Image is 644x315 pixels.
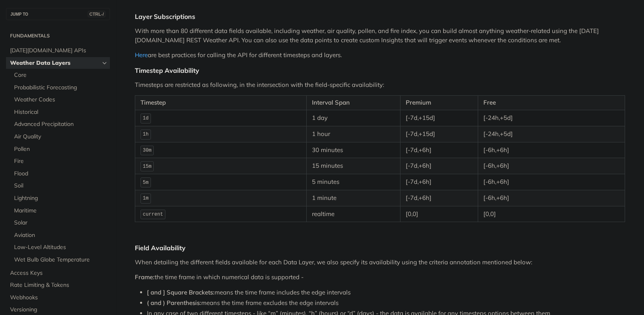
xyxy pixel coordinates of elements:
span: Low-Level Altitudes [14,243,108,251]
a: Webhooks [6,292,110,304]
span: Rate Limiting & Tokens [10,281,108,289]
span: 1h [143,132,149,137]
span: Historical [14,108,108,116]
a: Weather Codes [10,94,110,106]
a: Soil [10,180,110,192]
th: Timestep [135,96,307,110]
a: Aviation [10,229,110,241]
p: Timesteps are restricted as following, in the intersection with the field-specific availability: [135,80,625,90]
span: CTRL-/ [88,11,105,17]
th: Premium [400,96,478,110]
td: [-6h,+6h] [478,142,625,158]
a: Low-Level Altitudes [10,241,110,253]
td: 1 hour [306,126,400,142]
td: 1 day [306,110,400,126]
li: means the time frame includes the edge intervals [147,288,625,297]
strong: Frame: [135,273,155,281]
div: Timestep Availability [135,66,625,74]
td: [-6h,+6h] [478,174,625,190]
span: Wet Bulb Globe Temperature [14,256,108,264]
td: 1 minute [306,190,400,206]
strong: [ and ] Square Brackets: [147,288,215,296]
td: [-6h,+6h] [478,190,625,206]
span: Weather Codes [14,96,108,104]
span: Soil [14,182,108,190]
span: 15m [143,164,152,169]
td: [-6h,+6h] [478,158,625,174]
a: Historical [10,106,110,118]
td: [-7d,+6h] [400,174,478,190]
p: the time frame in which numerical data is supported - [135,273,625,282]
span: 30m [143,148,152,153]
a: Here [135,51,148,59]
span: Weather Data Layers [10,59,99,67]
button: JUMP TOCTRL-/ [6,8,110,20]
td: [-24h,+5d] [478,110,625,126]
a: Access Keys [6,267,110,279]
a: Advanced Precipitation [10,118,110,130]
a: Core [10,69,110,81]
td: 5 minutes [306,174,400,190]
span: [DATE][DOMAIN_NAME] APIs [10,47,108,55]
a: Flood [10,168,110,180]
a: Air Quality [10,131,110,143]
span: 1m [143,196,149,201]
span: Pollen [14,145,108,153]
td: 15 minutes [306,158,400,174]
p: When detailing the different fields available for each Data Layer, we also specify its availabili... [135,258,625,267]
td: [-7d,+15d] [400,126,478,142]
span: Core [14,71,108,79]
a: Rate Limiting & Tokens [6,279,110,291]
td: [-7d,+6h] [400,190,478,206]
span: Advanced Precipitation [14,120,108,128]
a: [DATE][DOMAIN_NAME] APIs [6,45,110,57]
span: Access Keys [10,269,108,277]
span: Fire [14,157,108,165]
span: Maritime [14,207,108,215]
td: [-7d,+6h] [400,142,478,158]
a: Solar [10,217,110,229]
th: Interval Span [306,96,400,110]
button: Hide subpages for Weather Data Layers [101,60,108,66]
span: Solar [14,219,108,227]
a: Lightning [10,192,110,204]
div: Field Availability [135,244,625,252]
span: 1d [143,115,149,121]
span: Webhooks [10,294,108,302]
a: Probabilistic Forecasting [10,82,110,94]
strong: ( and ) Parenthesis: [147,299,201,307]
a: Weather Data LayersHide subpages for Weather Data Layers [6,57,110,69]
a: Maritime [10,205,110,217]
p: are best practices for calling the API for different timesteps and layers. [135,51,625,60]
th: Free [478,96,625,110]
td: [0,0] [478,206,625,222]
a: Fire [10,155,110,167]
span: Air Quality [14,133,108,141]
td: [-7d,+6h] [400,158,478,174]
span: current [143,212,163,217]
td: [-7d,+15d] [400,110,478,126]
p: With more than 80 different data fields available, including weather, air quality, pollen, and fi... [135,27,625,45]
span: Versioning [10,306,108,314]
span: Flood [14,170,108,178]
div: Layer Subscriptions [135,12,625,21]
span: Aviation [14,231,108,239]
td: 30 minutes [306,142,400,158]
li: means the time frame excludes the edge intervals [147,299,625,308]
span: 5m [143,180,149,185]
span: Lightning [14,194,108,202]
a: Wet Bulb Globe Temperature [10,254,110,266]
a: Pollen [10,143,110,155]
td: [-24h,+5d] [478,126,625,142]
td: [0,0] [400,206,478,222]
span: Probabilistic Forecasting [14,84,108,92]
h2: Fundamentals [6,32,110,39]
td: realtime [306,206,400,222]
